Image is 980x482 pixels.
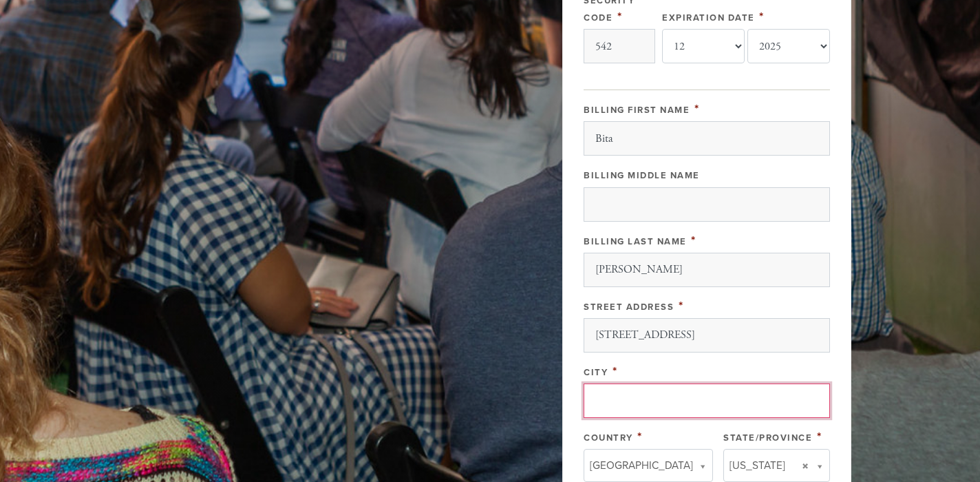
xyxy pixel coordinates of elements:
[584,432,633,443] label: Country
[612,364,618,379] span: This field is required.
[691,233,696,248] span: This field is required.
[584,105,690,116] label: Billing First Name
[679,298,684,313] span: This field is required.
[584,449,713,482] a: [GEOGRAPHIC_DATA]
[584,302,674,313] label: Street Address
[662,29,745,63] select: Expiration Date month
[747,29,830,63] select: Expiration Date year
[723,432,812,443] label: State/Province
[759,9,765,24] span: This field is required.
[723,449,830,482] a: [US_STATE]
[729,457,785,474] span: [US_STATE]
[694,101,700,116] span: This field is required.
[584,236,687,247] label: Billing Last Name
[817,429,822,444] span: This field is required.
[584,367,608,378] label: City
[617,9,623,24] span: This field is required.
[637,429,643,444] span: This field is required.
[662,12,755,23] label: Expiration Date
[584,170,700,181] label: Billing Middle Name
[590,457,693,474] span: [GEOGRAPHIC_DATA]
